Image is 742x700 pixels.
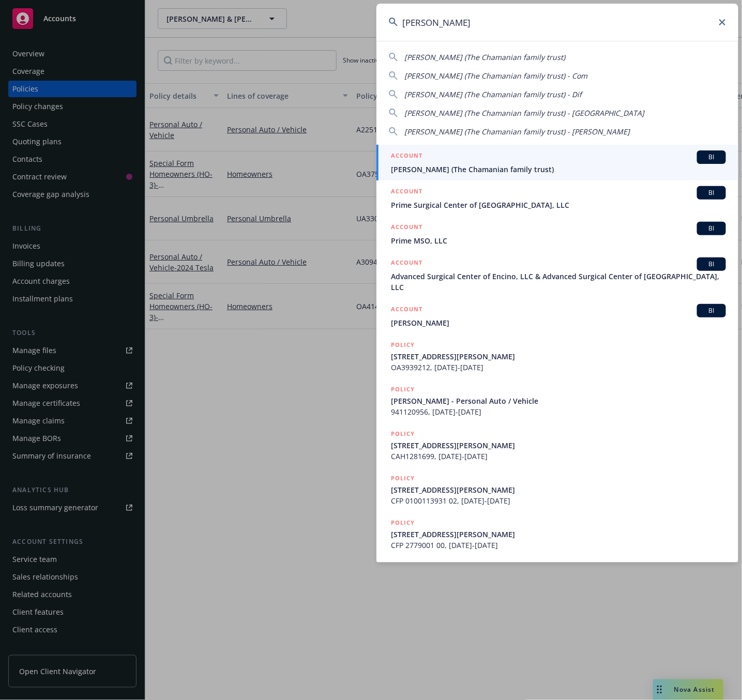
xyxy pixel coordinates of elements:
span: [PERSON_NAME] (The Chamanian family trust) - Com [404,71,587,81]
span: [PERSON_NAME] (The Chamanian family trust) - Dif [404,89,582,99]
a: ACCOUNTBIAdvanced Surgical Center of Encino, LLC & Advanced Surgical Center of [GEOGRAPHIC_DATA],... [376,252,738,298]
span: BI [701,306,722,315]
span: [PERSON_NAME] (The Chamanian family trust) [404,52,565,62]
span: CFP 0100113931 02, [DATE]-[DATE] [391,495,726,506]
span: [STREET_ADDRESS][PERSON_NAME] [391,440,726,451]
a: POLICY[STREET_ADDRESS][PERSON_NAME]CFP 2779001 00, [DATE]-[DATE] [376,512,738,556]
a: ACCOUNTBIPrime MSO, LLC [376,216,738,252]
h5: ACCOUNT [391,257,422,270]
span: BI [701,153,722,162]
span: [PERSON_NAME] (The Chamanian family trust) - [PERSON_NAME] [404,127,630,136]
a: ACCOUNTBI[PERSON_NAME] (The Chamanian family trust) [376,145,738,180]
a: POLICY[STREET_ADDRESS][PERSON_NAME]CFP 0100113931 02, [DATE]-[DATE] [376,467,738,512]
input: Search... [376,4,738,41]
a: ACCOUNTBIPrime Surgical Center of [GEOGRAPHIC_DATA], LLC [376,180,738,216]
span: [PERSON_NAME] (The Chamanian family trust) - [GEOGRAPHIC_DATA] [404,108,644,118]
span: BI [701,260,722,269]
a: POLICY[STREET_ADDRESS][PERSON_NAME]OA3939212, [DATE]-[DATE] [376,334,738,378]
span: BI [701,224,722,233]
span: [PERSON_NAME] [391,317,726,328]
span: CAH1281699, [DATE]-[DATE] [391,451,726,462]
span: [PERSON_NAME] - Personal Auto / Vehicle [391,395,726,406]
a: POLICY[STREET_ADDRESS][PERSON_NAME]CAH1281699, [DATE]-[DATE] [376,423,738,467]
h5: ACCOUNT [391,222,422,234]
span: [STREET_ADDRESS][PERSON_NAME] [391,351,726,362]
h5: POLICY [391,473,415,483]
a: ACCOUNTBI[PERSON_NAME] [376,298,738,334]
h5: ACCOUNT [391,304,422,316]
span: BI [701,188,722,197]
span: [PERSON_NAME] (The Chamanian family trust) [391,164,726,175]
span: Prime Surgical Center of [GEOGRAPHIC_DATA], LLC [391,200,726,210]
span: [STREET_ADDRESS][PERSON_NAME] [391,484,726,495]
span: Advanced Surgical Center of Encino, LLC & Advanced Surgical Center of [GEOGRAPHIC_DATA], LLC [391,271,726,293]
span: [STREET_ADDRESS][PERSON_NAME] [391,529,726,540]
span: CFP 2779001 00, [DATE]-[DATE] [391,540,726,551]
h5: ACCOUNT [391,150,422,163]
h5: ACCOUNT [391,186,422,199]
h5: POLICY [391,384,415,394]
a: POLICY[PERSON_NAME] - Personal Auto / Vehicle941120956, [DATE]-[DATE] [376,378,738,423]
h5: POLICY [391,340,415,350]
span: 941120956, [DATE]-[DATE] [391,406,726,417]
h5: POLICY [391,429,415,439]
h5: POLICY [391,518,415,528]
span: OA3939212, [DATE]-[DATE] [391,362,726,373]
span: Prime MSO, LLC [391,235,726,246]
